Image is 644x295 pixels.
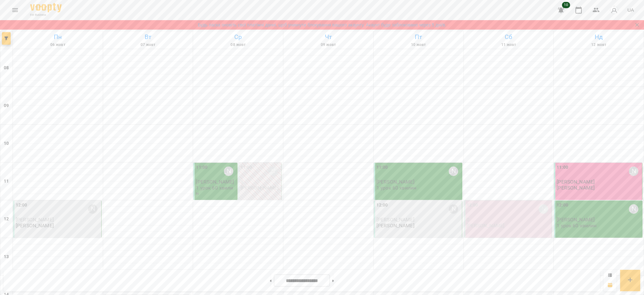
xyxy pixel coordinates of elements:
p: [PERSON_NAME] [467,223,505,228]
p: 1 урок 60 хвилин [376,185,416,190]
span: 10 [562,2,570,8]
h6: 10 жовт [375,42,463,48]
div: Єва Логвінова [539,204,548,214]
img: avatar_s.png [610,6,619,14]
div: Єва Логвінова [88,204,97,214]
span: [PERSON_NAME] [196,179,234,185]
h6: Вт [104,32,192,42]
p: 1 урок 60 хвилин [557,223,597,228]
span: [PERSON_NAME] [16,217,54,223]
h6: 09 жовт [284,42,372,48]
h6: 11 жовт [465,42,553,48]
h6: 12 жовт [555,42,643,48]
div: Єва Логвінова [268,167,278,176]
h6: 08 жовт [194,42,282,48]
span: For Business [30,13,62,17]
p: [PERSON_NAME] [16,223,54,228]
span: [PERSON_NAME] [376,179,414,185]
h6: 08 [4,65,9,71]
div: Єва Логвінова [629,167,638,176]
button: Menu [8,3,23,18]
p: [PERSON_NAME] [376,223,414,228]
h6: Сб [465,32,553,42]
p: 1 урок 60 хвилин [196,185,236,196]
p: 0 [467,217,551,222]
h6: 12 [4,216,9,223]
label: 12:00 [557,202,568,209]
h6: 07 жовт [104,42,192,48]
p: [PERSON_NAME] [557,185,595,190]
p: 0 [241,179,280,184]
h6: Чт [284,32,372,42]
h6: Пн [14,32,102,42]
label: 12:00 [16,202,27,209]
h6: 13 [4,253,9,260]
img: Voopty Logo [30,3,62,12]
span: [PERSON_NAME] [557,179,595,185]
div: Єва Логвінова [449,167,458,176]
div: Єва Логвінова [629,204,638,214]
h6: 09 [4,102,9,109]
h6: 11 [4,178,9,185]
label: 11:00 [196,164,208,171]
button: UA [625,4,636,16]
label: 12:00 [376,202,388,209]
label: 11:00 [557,164,568,171]
label: 11:00 [241,164,252,171]
label: 12:00 [467,202,478,209]
span: [PERSON_NAME] [376,217,414,223]
label: 11:00 [376,164,388,171]
h6: 10 [4,140,9,147]
span: [PERSON_NAME] [557,217,595,223]
h6: 06 жовт [14,42,102,48]
h6: Нд [555,32,643,42]
h6: Пт [375,32,463,42]
button: Закрити сповіщення [633,20,641,29]
h6: Ср [194,32,282,42]
span: UA [627,7,634,13]
p: [PERSON_NAME] [241,185,279,190]
div: Єва Логвінова [224,167,233,176]
a: Будь ласка оновіть свої платіжні данні, щоб уникнути блокування вашого акаунту. Акаунт буде забло... [198,22,446,28]
div: Єва Логвінова [449,204,458,214]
